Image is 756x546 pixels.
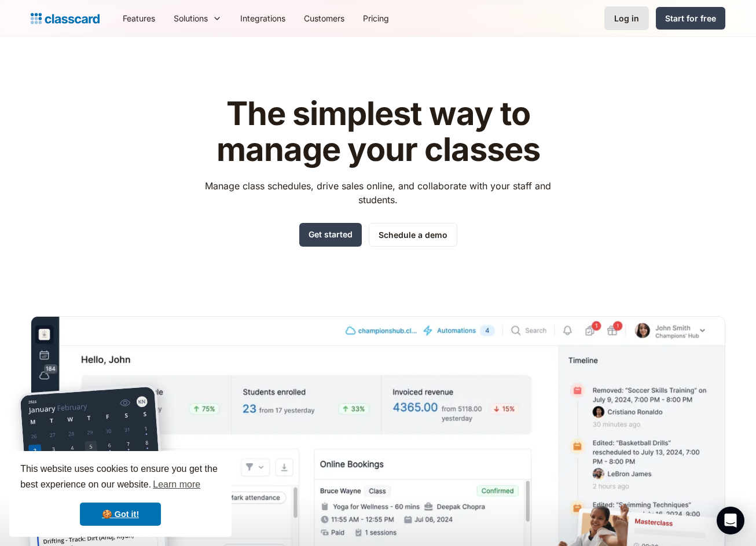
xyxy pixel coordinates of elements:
[369,223,457,247] a: Schedule a demo
[231,5,295,31] a: Integrations
[295,5,354,31] a: Customers
[656,7,725,30] a: Start for free
[194,96,562,167] h1: The simplest way to manage your classes
[113,5,164,31] a: Features
[164,5,231,31] div: Solutions
[354,5,398,31] a: Pricing
[31,10,100,27] a: Logo
[80,503,161,526] a: dismiss cookie message
[151,476,202,493] a: learn more about cookies
[174,12,208,24] div: Solutions
[665,12,716,24] div: Start for free
[604,6,649,30] a: Log in
[194,179,562,207] p: Manage class schedules, drive sales online, and collaborate with your staff and students.
[717,507,744,534] div: Open Intercom Messenger
[299,223,362,247] a: Get started
[20,462,221,493] span: This website uses cookies to ensure you get the best experience on our website.
[614,12,639,24] div: Log in
[9,451,232,537] div: cookieconsent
